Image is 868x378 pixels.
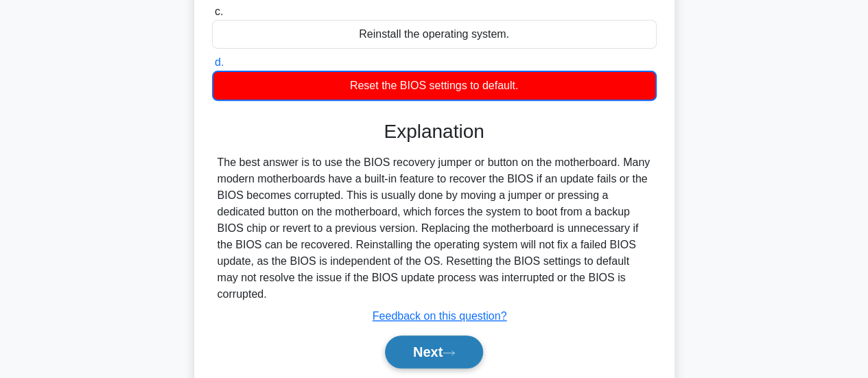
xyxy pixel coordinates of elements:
div: The best answer is to use the BIOS recovery jumper or button on the motherboard. Many modern moth... [218,154,651,303]
div: Reset the BIOS settings to default. [212,71,657,101]
span: c. [215,5,223,17]
div: Reinstall the operating system. [212,20,657,49]
a: Feedback on this question? [373,310,507,322]
h3: Explanation [220,120,648,143]
span: d. [215,56,224,68]
button: Next [385,335,483,368]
